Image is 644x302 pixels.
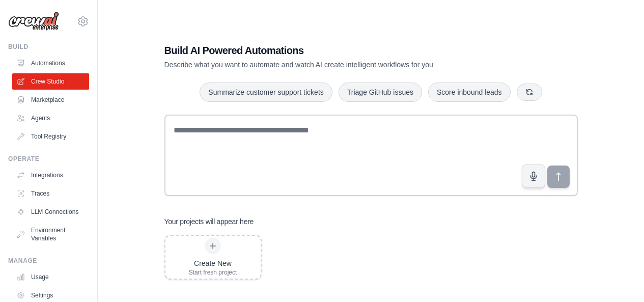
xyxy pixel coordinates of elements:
div: Start fresh project [189,268,237,277]
img: Logo [8,12,59,31]
button: Summarize customer support tickets [200,83,332,102]
h3: Your projects will appear here [164,216,254,227]
a: Integrations [12,167,89,183]
button: Triage GitHub issues [339,83,422,102]
div: Operate [8,155,89,163]
button: Score inbound leads [428,83,511,102]
h1: Build AI Powered Automations [164,43,507,58]
div: Build [8,43,89,51]
div: Create New [189,258,237,268]
a: Agents [12,110,89,126]
a: Environment Variables [12,222,89,246]
div: Manage [8,257,89,265]
a: Marketplace [12,92,89,108]
a: Tool Registry [12,128,89,145]
button: Get new suggestions [517,84,542,101]
button: Click to speak your automation idea [522,164,545,188]
a: Automations [12,55,89,71]
a: Usage [12,269,89,285]
p: Describe what you want to automate and watch AI create intelligent workflows for you [164,60,507,70]
a: Traces [12,185,89,202]
a: Crew Studio [12,73,89,90]
a: LLM Connections [12,204,89,220]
